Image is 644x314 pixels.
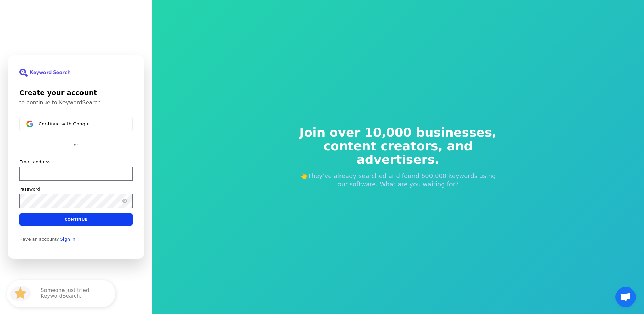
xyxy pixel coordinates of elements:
[121,197,129,205] button: Show password
[60,237,75,242] a: Sign in
[19,237,59,242] span: Have an account?
[295,126,501,139] span: Join over 10,000 businesses,
[295,172,501,188] p: 👆They've already searched and found 600,000 keywords using our software. What are you waiting for?
[19,186,40,192] label: Password
[19,99,133,106] p: to continue to KeywordSearch
[8,281,33,306] img: HubSpot
[295,139,501,167] span: content creators, and advertisers.
[74,142,78,148] p: or
[19,117,133,131] button: Sign in with GoogleContinue with Google
[19,69,70,77] img: KeywordSearch
[26,121,33,127] img: Sign in with Google
[19,88,133,98] h1: Create your account
[41,287,109,300] p: Someone just tried KeywordSearch.
[615,287,636,307] a: Open chat
[19,213,133,226] button: Continue
[19,159,50,165] label: Email address
[39,121,90,127] span: Continue with Google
